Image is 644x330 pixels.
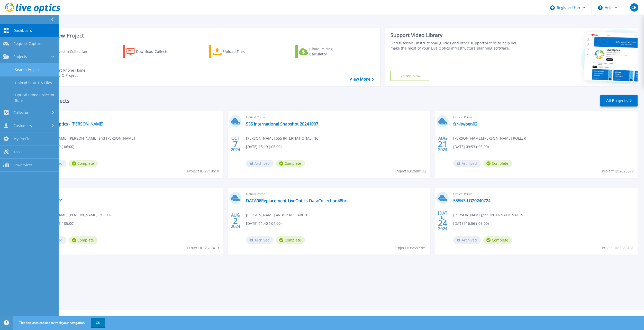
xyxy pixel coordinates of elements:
[394,245,426,251] span: Project ID: 2597385
[209,45,266,58] a: Upload Files
[50,68,90,78] div: Import Phone Home CloudIQ Project
[37,45,94,58] a: Request a Collection
[13,28,32,33] span: Dashboard
[246,160,274,167] span: Archived
[438,221,447,225] span: 24
[13,41,42,46] span: Request Capture
[350,77,374,82] a: View More
[246,221,282,226] span: [DATE] 11:40 (-04:00)
[438,135,448,153] div: AUG 2024
[453,114,634,120] span: Optical Prime
[438,211,448,230] div: [DATE] 2024
[246,198,349,203] a: DATA06Replacement-LiveOptics-DataCollection48hrs
[391,71,430,81] a: Explore Now!
[453,160,481,167] span: Archived
[13,163,32,167] span: PowerSizer
[453,121,477,127] a: fzr-itwben02
[391,32,521,38] div: Support Video Library
[438,142,447,146] span: 21
[309,46,350,57] div: Cloud Pricing Calculator
[246,121,318,127] a: 555 International Snapshot 20241007
[600,95,638,106] a: All Projects
[453,144,489,150] span: [DATE] 09:53 (-05:00)
[14,318,105,327] span: This site uses cookies to track your navigation.
[51,46,92,57] div: Request a Collection
[187,245,219,251] span: Project ID: 2617413
[69,236,98,244] span: Complete
[91,318,105,327] button: OK
[13,123,32,128] span: Customers
[483,160,512,167] span: Complete
[276,160,305,167] span: Complete
[453,212,526,218] span: [PERSON_NAME] , 555 INTERNATIONAL INC
[39,121,103,127] a: Dell Live Optics - [PERSON_NAME]
[453,191,634,197] span: Optical Prime
[39,191,220,197] span: Optical Prime
[453,198,491,203] a: 555NS-LO20240724
[39,212,112,218] span: [PERSON_NAME] , [PERSON_NAME] ROLLER
[13,150,22,154] span: Tools
[13,110,30,115] span: Collectors
[246,191,427,197] span: Optical Prime
[246,236,274,244] span: Archived
[295,45,353,58] a: Cloud Pricing Calculator
[453,221,489,226] span: [DATE] 16:56 (-05:00)
[187,168,219,174] span: Project ID: 2718610
[69,160,98,167] span: Complete
[453,135,526,141] span: [PERSON_NAME] , [PERSON_NAME] ROLLER
[246,114,427,120] span: Optical Prime
[39,135,135,141] span: [PERSON_NAME] , [PERSON_NAME] and [PERSON_NAME]
[602,245,634,251] span: Project ID: 2586131
[246,135,319,141] span: [PERSON_NAME] , 555 INTERNATIONAL INC
[246,212,307,218] span: [PERSON_NAME] , ARBOR RESEARCH
[13,54,27,59] span: Projects
[136,46,177,57] div: Download Collector
[123,45,180,58] a: Download Collector
[246,144,282,150] span: [DATE] 15:19 (-05:00)
[37,33,374,38] h3: Start a New Project
[13,137,30,141] span: My Profile
[223,46,264,57] div: Upload Files
[276,236,305,244] span: Complete
[233,219,238,223] span: 2
[233,142,238,146] span: 7
[39,114,220,120] span: Optical Prime
[602,168,634,174] span: Project ID: 2620377
[631,5,637,9] span: CR
[231,211,240,230] div: AUG 2024
[453,236,481,244] span: Archived
[394,168,426,174] span: Project ID: 2680132
[231,135,240,153] div: OCT 2024
[391,41,521,51] div: Find tutorials, instructional guides and other support videos to help you make the most of your L...
[483,236,512,244] span: Complete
